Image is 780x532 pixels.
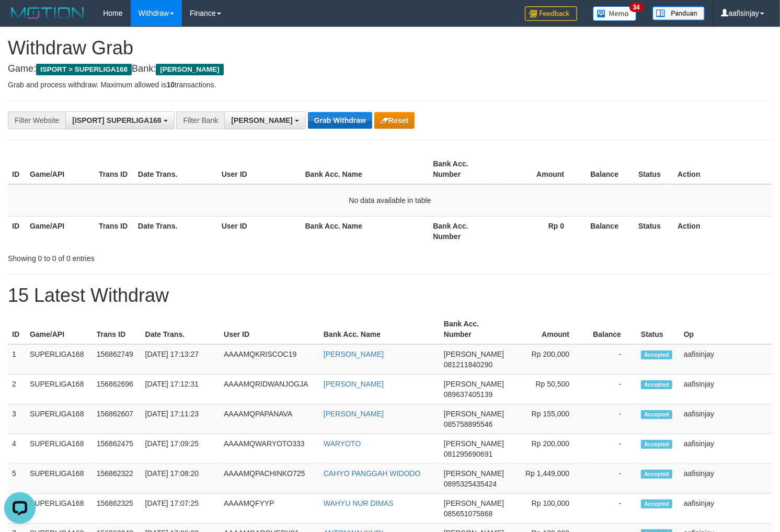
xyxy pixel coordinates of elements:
td: [DATE] 17:07:25 [141,494,220,524]
h4: Game: Bank: [8,64,772,74]
td: AAAAMQPAPANAVA [220,404,319,434]
td: 156862322 [93,464,141,494]
td: SUPERLIGA168 [26,494,93,524]
td: aafisinjay [680,434,772,464]
th: User ID [220,314,319,344]
td: aafisinjay [680,404,772,434]
img: MOTION_logo.png [8,5,87,21]
td: - [585,375,637,404]
span: Accepted [641,350,672,359]
td: AAAAMQFYYP [220,494,319,524]
td: SUPERLIGA168 [26,375,93,404]
td: Rp 155,000 [508,404,585,434]
a: [PERSON_NAME] [324,410,384,418]
a: [PERSON_NAME] [324,380,384,388]
p: Grab and process withdraw. Maximum allowed is transactions. [8,80,772,90]
td: SUPERLIGA168 [26,464,93,494]
a: WAHYU NUR DIMAS [324,499,394,507]
span: Copy 085758895546 to clipboard [444,420,492,428]
th: Date Trans. [134,154,217,184]
th: Balance [580,216,634,246]
td: aafisinjay [680,344,772,375]
th: Op [680,314,772,344]
button: [ISPORT] SUPERLIGA168 [65,111,174,129]
span: 34 [629,3,644,12]
th: Amount [498,154,580,184]
span: Copy 0895325435424 to clipboard [444,480,497,488]
button: Reset [374,112,415,129]
th: Trans ID [93,314,141,344]
th: ID [8,216,26,246]
span: [PERSON_NAME] [444,350,504,358]
td: 156862325 [93,494,141,524]
td: aafisinjay [680,375,772,404]
td: Rp 200,000 [508,344,585,375]
h1: Withdraw Grab [8,38,772,59]
td: [DATE] 17:11:23 [141,404,220,434]
td: Rp 50,500 [508,375,585,404]
span: Accepted [641,380,672,389]
img: panduan.png [652,6,705,20]
td: [DATE] 17:08:20 [141,464,220,494]
th: Rp 0 [498,216,580,246]
th: Date Trans. [134,216,217,246]
th: Bank Acc. Name [301,154,429,184]
th: Game/API [26,216,95,246]
td: AAAAMQWARYOTO333 [220,434,319,464]
td: - [585,344,637,375]
th: Trans ID [95,154,134,184]
h1: 15 Latest Withdraw [8,285,772,306]
th: Trans ID [95,216,134,246]
td: [DATE] 17:09:25 [141,434,220,464]
span: [PERSON_NAME] [444,499,504,507]
th: Game/API [26,314,93,344]
button: Open LiveChat chat widget [4,4,36,36]
td: - [585,494,637,524]
td: 3 [8,404,26,434]
th: Balance [585,314,637,344]
td: AAAAMQKRISCOC19 [220,344,319,375]
td: aafisinjay [680,494,772,524]
th: Bank Acc. Number [429,216,498,246]
td: 156862749 [93,344,141,375]
span: Copy 081295690691 to clipboard [444,450,492,458]
td: - [585,434,637,464]
a: [PERSON_NAME] [324,350,384,358]
td: [DATE] 17:12:31 [141,375,220,404]
td: 156862607 [93,404,141,434]
td: aafisinjay [680,464,772,494]
td: Rp 200,000 [508,434,585,464]
td: [DATE] 17:13:27 [141,344,220,375]
td: Rp 100,000 [508,494,585,524]
th: User ID [217,154,301,184]
th: Action [673,154,772,184]
th: Bank Acc. Name [301,216,429,246]
th: ID [8,154,26,184]
th: Bank Acc. Number [429,154,498,184]
img: Button%20Memo.svg [593,6,637,21]
img: Feedback.jpg [525,6,577,21]
td: 156862475 [93,434,141,464]
span: [PERSON_NAME] [444,380,504,388]
td: 2 [8,375,26,404]
span: [ISPORT] SUPERLIGA168 [72,116,161,124]
button: [PERSON_NAME] [224,111,305,129]
td: 1 [8,344,26,375]
button: Grab Withdraw [308,112,372,129]
span: Accepted [641,440,672,449]
th: Bank Acc. Name [319,314,440,344]
th: User ID [217,216,301,246]
span: Copy 085651075868 to clipboard [444,510,492,518]
span: [PERSON_NAME] [444,410,504,418]
td: 156862696 [93,375,141,404]
span: ISPORT > SUPERLIGA168 [36,64,132,75]
a: CAHYO PANGGAH WIDODO [324,469,421,478]
span: Copy 089637405139 to clipboard [444,390,492,399]
th: Amount [508,314,585,344]
td: - [585,404,637,434]
td: Rp 1,449,000 [508,464,585,494]
td: AAAAMQRIDWANJOGJA [220,375,319,404]
td: 5 [8,464,26,494]
span: [PERSON_NAME] [156,64,223,75]
div: Filter Bank [176,111,224,129]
